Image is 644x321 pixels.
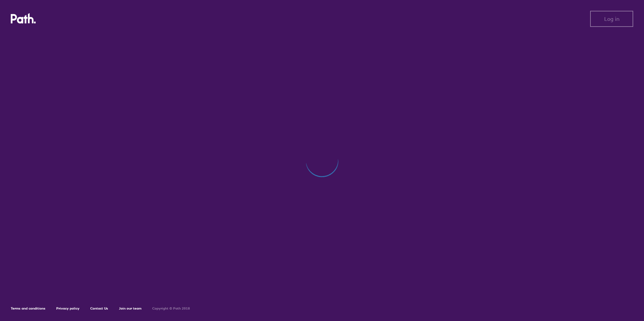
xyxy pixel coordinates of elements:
[590,11,633,27] button: Log in
[152,307,190,311] h6: Copyright © Path 2018
[11,306,45,311] a: Terms and conditions
[56,306,79,311] a: Privacy policy
[604,16,619,22] span: Log in
[90,306,108,311] a: Contact Us
[119,306,141,311] a: Join our team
